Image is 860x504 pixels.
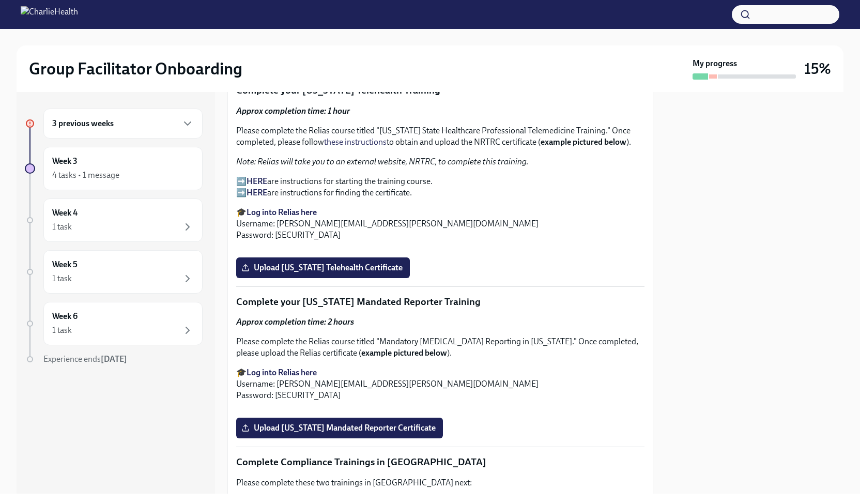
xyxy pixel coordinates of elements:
[52,259,78,270] h6: Week 5
[29,58,242,79] h2: Group Facilitator Onboarding
[541,137,626,147] strong: example pictured below
[243,423,436,433] span: Upload [US_STATE] Mandated Reporter Certificate
[236,367,644,401] p: 🎓 Username: [PERSON_NAME][EMAIL_ADDRESS][PERSON_NAME][DOMAIN_NAME] Password: [SECURITY_DATA]
[236,455,644,469] p: Complete Compliance Trainings in [GEOGRAPHIC_DATA]
[52,221,72,233] div: 1 task
[25,198,203,242] a: Week 41 task
[247,207,317,217] a: Log into Relias here
[21,6,78,23] img: CharlieHealth
[25,250,203,294] a: Week 51 task
[236,157,529,166] em: Note: Relias will take you to an external website, NRTRC, to complete this training.
[52,207,78,219] h6: Week 4
[101,354,127,364] strong: [DATE]
[236,295,644,309] p: Complete your [US_STATE] Mandated Reporter Training
[236,257,410,278] label: Upload [US_STATE] Telehealth Certificate
[247,368,317,377] a: Log into Relias here
[52,325,72,336] div: 1 task
[236,106,350,116] strong: Approx completion time: 1 hour
[236,125,644,148] p: Please complete the Relias course titled "[US_STATE] State Healthcare Professional Telemedicine T...
[236,176,644,198] p: ➡️ are instructions for starting the training course. ➡️ are instructions for finding the certifi...
[236,336,644,359] p: Please complete the Relias course titled "Mandatory [MEDICAL_DATA] Reporting in [US_STATE]." Once...
[52,118,114,129] h6: 3 previous weeks
[361,348,447,358] strong: example pictured below
[247,188,267,197] a: HERE
[324,137,387,147] a: these instructions
[43,354,127,364] span: Experience ends
[52,170,119,181] div: 4 tasks • 1 message
[243,263,403,273] span: Upload [US_STATE] Telehealth Certificate
[52,156,78,167] h6: Week 3
[52,311,78,322] h6: Week 6
[247,176,267,186] a: HERE
[693,58,737,69] strong: My progress
[236,477,644,488] p: Please complete these two trainings in [GEOGRAPHIC_DATA] next:
[236,418,443,438] label: Upload [US_STATE] Mandated Reporter Certificate
[43,109,203,139] div: 3 previous weeks
[236,207,644,241] p: 🎓 Username: [PERSON_NAME][EMAIL_ADDRESS][PERSON_NAME][DOMAIN_NAME] Password: [SECURITY_DATA]
[236,317,354,327] strong: Approx completion time: 2 hours
[804,59,831,78] h3: 15%
[52,273,72,284] div: 1 task
[25,147,203,190] a: Week 34 tasks • 1 message
[25,302,203,345] a: Week 61 task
